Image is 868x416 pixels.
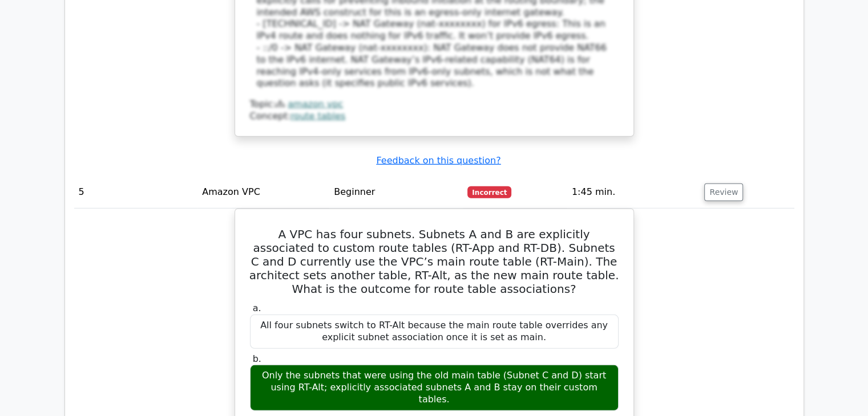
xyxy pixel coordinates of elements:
span: b. [253,353,261,364]
td: Beginner [329,176,463,209]
td: Amazon VPC [197,176,329,209]
a: Feedback on this question? [376,155,500,166]
td: 1:45 min. [567,176,700,209]
div: Concept: [250,111,619,123]
span: a. [253,303,261,313]
div: Only the subnets that were using the old main table (Subnet C and D) start using RT-Alt; explicit... [250,365,619,410]
div: All four subnets switch to RT-Alt because the main route table overrides any explicit subnet asso... [250,315,619,349]
a: amazon vpc [288,99,343,109]
td: 5 [74,176,198,209]
button: Review [704,183,743,201]
div: Topic: [250,99,619,111]
h5: A VPC has four subnets. Subnets A and B are explicitly associated to custom route tables (RT-App ... [249,227,620,296]
span: Incorrect [467,186,511,198]
a: route tables [290,111,345,121]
